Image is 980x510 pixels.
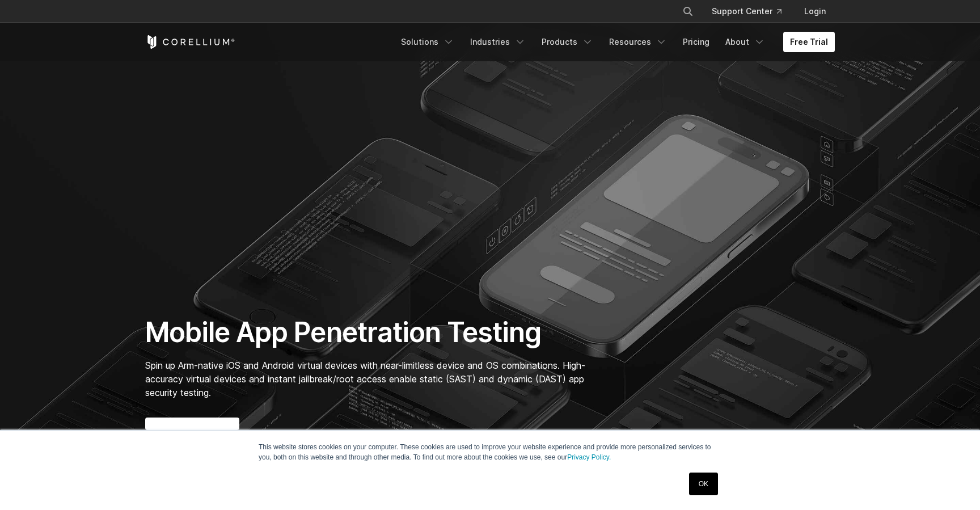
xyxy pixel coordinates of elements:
a: Industries [463,32,533,52]
a: Resources [602,32,674,52]
a: Login [795,1,835,22]
span: Spin up Arm-native iOS and Android virtual devices with near-limitless device and OS combinations... [145,360,585,398]
h1: Mobile App Penetration Testing [145,315,597,349]
a: Solutions [394,32,461,52]
a: Pricing [676,32,716,52]
a: Products [535,32,600,52]
a: Corellium Home [145,35,235,49]
div: Navigation Menu [394,32,835,52]
a: Free Trial [783,32,835,52]
a: About [719,32,772,52]
a: Support Center [703,1,791,22]
a: OK [689,473,718,495]
button: Search [678,1,698,22]
p: This website stores cookies on your computer. These cookies are used to improve your website expe... [259,442,721,462]
a: Privacy Policy. [567,453,611,461]
div: Navigation Menu [669,1,835,22]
